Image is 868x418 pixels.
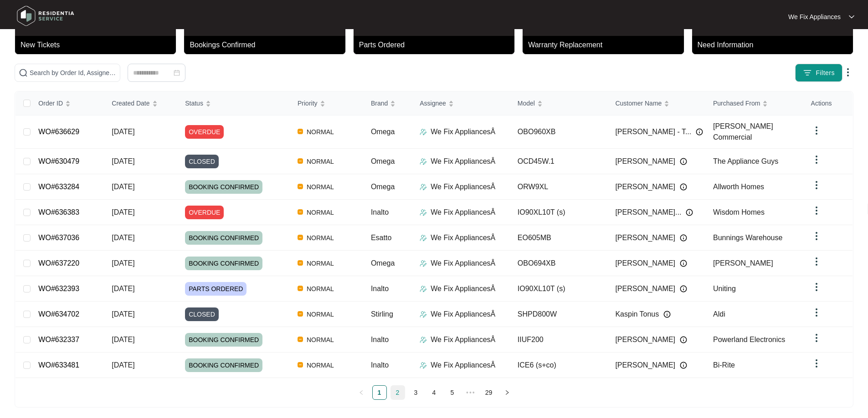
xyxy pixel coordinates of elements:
span: NORMAL [303,258,338,269]
p: We Fix AppliancesÂ [431,232,495,243]
span: CLOSED [185,155,219,168]
img: dropdown arrow [811,231,822,242]
span: Omega [371,157,395,165]
td: OBO960XB [510,116,608,149]
button: filter iconFilters [795,64,842,82]
span: Omega [371,259,395,267]
span: Inalto [371,336,389,343]
span: Priority [298,98,318,108]
img: dropdown arrow [811,154,822,165]
span: [DATE] [112,361,134,369]
span: [DATE] [112,208,134,216]
span: [PERSON_NAME] [615,283,675,294]
span: Status [185,98,203,108]
span: [PERSON_NAME] [615,232,675,243]
p: We Fix AppliancesÂ [431,126,495,137]
img: dropdown arrow [811,180,822,191]
span: left [359,390,364,395]
img: search-icon [19,68,28,77]
img: Info icon [680,260,687,267]
p: We Fix AppliancesÂ [431,258,495,269]
span: NORMAL [303,334,338,345]
a: WO#632393 [38,285,79,292]
img: Vercel Logo [298,286,303,291]
img: Assigner Icon [420,209,427,216]
img: Vercel Logo [298,311,303,317]
img: Assigner Icon [420,128,427,136]
a: 3 [409,386,423,399]
img: Assigner Icon [420,158,427,165]
img: dropdown arrow [849,15,854,19]
span: [PERSON_NAME] [713,259,773,267]
span: Bunnings Warehouse [713,234,782,242]
span: Filters [816,68,835,78]
li: Previous Page [354,385,369,400]
a: WO#633284 [38,183,79,191]
input: Search by Order Id, Assignee Name, Customer Name, Brand and Model [30,68,116,78]
th: Brand [364,91,412,116]
a: WO#630479 [38,157,79,165]
span: ••• [463,385,478,400]
span: Stirling [371,310,393,318]
img: Info icon [686,209,693,216]
th: Actions [804,91,853,116]
span: NORMAL [303,156,338,167]
button: left [354,385,369,400]
td: EO605MB [510,225,608,251]
img: Info icon [663,311,671,318]
span: [PERSON_NAME] - T... [615,126,691,137]
img: dropdown arrow [811,307,822,318]
a: WO#633481 [38,361,79,369]
span: [PERSON_NAME]... [615,207,681,218]
a: WO#632337 [38,336,79,343]
img: Vercel Logo [298,209,303,215]
span: Bi-Rite [713,361,735,369]
img: Assigner Icon [420,336,427,343]
p: We Fix AppliancesÂ [431,156,495,167]
p: We Fix AppliancesÂ [431,309,495,320]
span: Wisdom Homes [713,208,765,216]
p: Need Information [698,40,853,50]
a: 1 [373,386,386,399]
img: Info icon [680,285,687,292]
td: ICE6 (s+co) [510,353,608,378]
th: Priority [290,91,364,116]
span: BOOKING CONFIRMED [185,257,262,270]
span: Aldi [713,310,725,318]
img: Info icon [680,158,687,165]
span: NORMAL [303,126,338,137]
img: filter icon [803,68,812,77]
span: BOOKING CONFIRMED [185,231,262,245]
a: WO#634702 [38,310,79,318]
img: Info icon [680,362,687,369]
span: Esatto [371,234,391,242]
th: Model [510,91,608,116]
p: We Fix AppliancesÂ [431,334,495,345]
span: Omega [371,128,395,136]
span: NORMAL [303,309,338,320]
th: Order ID [31,91,104,116]
a: WO#636383 [38,208,79,216]
span: NORMAL [303,360,338,371]
a: 5 [446,386,459,399]
td: IO90XL10T (s) [510,200,608,225]
p: We Fix Appliances [788,12,841,21]
p: Warranty Replacement [528,40,683,50]
th: Assignee [412,91,510,116]
span: [DATE] [112,310,134,318]
img: dropdown arrow [811,125,822,136]
img: Assigner Icon [420,260,427,267]
span: Brand [371,98,388,108]
img: Vercel Logo [298,337,303,342]
img: Info icon [680,234,687,242]
span: [DATE] [112,259,134,267]
td: SHPD800W [510,302,608,327]
img: Assigner Icon [420,285,427,292]
span: Model [518,98,535,108]
td: OBO694XB [510,251,608,276]
span: BOOKING CONFIRMED [185,180,262,194]
img: Vercel Logo [298,129,303,134]
a: 4 [427,386,441,399]
span: BOOKING CONFIRMED [185,333,262,347]
span: PARTS ORDERED [185,282,247,296]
